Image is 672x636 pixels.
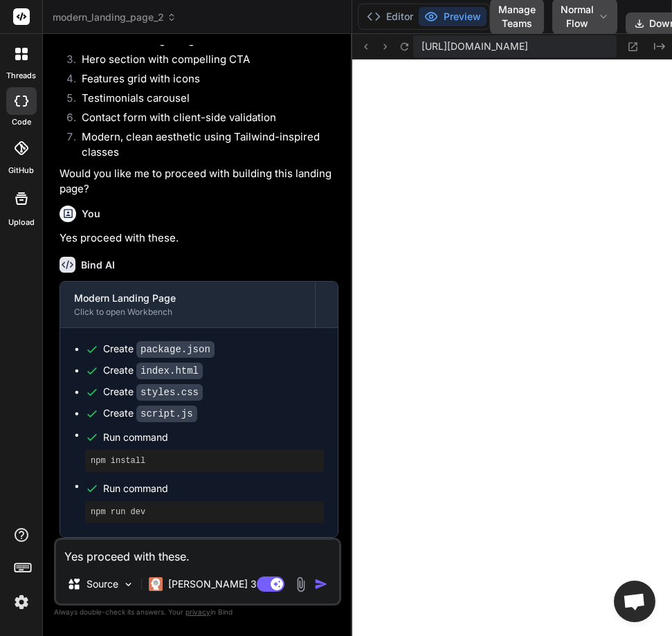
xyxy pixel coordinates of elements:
label: threads [6,70,36,82]
span: Run command [103,430,324,444]
p: Always double-check its answers. Your in Bind [54,606,341,619]
button: Modern Landing PageClick to open Workbench [60,282,315,327]
img: icon [314,577,328,591]
code: script.js [136,406,197,422]
span: Normal Flow [561,3,594,30]
label: GitHub [8,165,34,176]
li: Modern, clean aesthetic using Tailwind-inspired classes [71,129,338,161]
pre: npm install [91,455,318,466]
code: index.html [136,363,203,379]
img: attachment [293,576,309,592]
label: code [12,116,31,128]
iframe: Preview [352,60,672,636]
span: modern_landing_page_2 [53,10,176,24]
div: Create [103,342,215,356]
li: Hero section with compelling CTA [71,52,338,71]
p: Yes proceed with these. [60,230,338,246]
a: Open chat [614,581,655,622]
span: privacy [185,608,210,616]
h6: You [82,207,100,221]
span: [URL][DOMAIN_NAME] [421,39,528,53]
button: Editor [361,7,419,26]
h6: Bind AI [81,258,115,272]
li: Features grid with icons [71,71,338,91]
button: Preview [419,7,487,26]
img: settings [10,590,33,614]
span: Run command [103,482,324,496]
li: Testimonials carousel [71,91,338,110]
pre: npm run dev [91,507,318,518]
img: Pick Models [122,579,134,590]
img: Claude 3.5 Haiku [149,577,163,591]
label: Upload [8,217,35,228]
p: [PERSON_NAME] 3.5.. [168,577,271,591]
div: Create [103,406,197,421]
code: styles.css [136,384,203,401]
code: package.json [136,341,215,358]
div: Create [103,385,203,399]
p: Would you like me to proceed with building this landing page? [60,166,338,197]
p: Source [87,577,118,591]
div: Modern Landing Page [74,291,301,305]
li: Contact form with client-side validation [71,110,338,129]
div: Click to open Workbench [74,307,301,318]
div: Create [103,363,203,378]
